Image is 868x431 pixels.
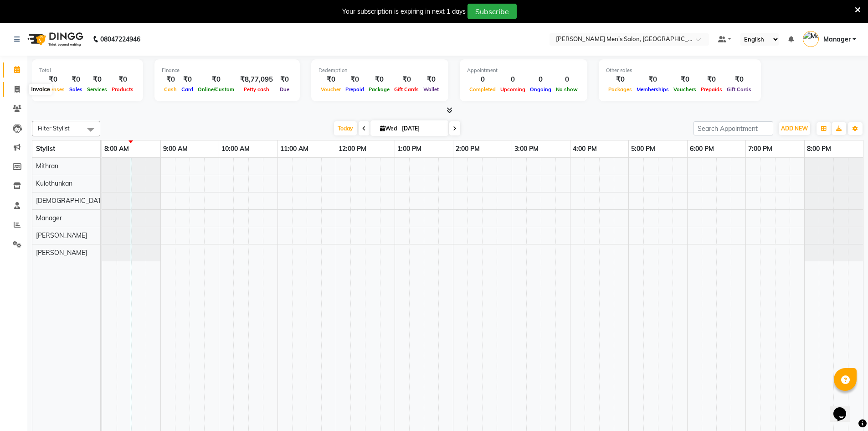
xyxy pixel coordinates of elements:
[336,142,369,156] a: 12:00 PM
[699,74,724,85] div: ₹0
[179,86,195,93] span: Card
[343,74,366,85] div: ₹0
[195,86,236,93] span: Online/Custom
[467,4,517,19] button: Subscribe
[85,86,109,93] span: Services
[343,86,366,93] span: Prepaid
[219,142,252,156] a: 10:00 AM
[606,86,634,93] span: Packages
[805,142,833,156] a: 8:00 PM
[467,74,498,85] div: 0
[36,214,62,222] span: Manager
[724,74,754,85] div: ₹0
[39,74,67,85] div: ₹0
[29,84,52,95] div: Invoice
[803,31,819,47] img: Manager
[399,122,445,135] input: 2025-09-03
[366,86,392,93] span: Package
[606,74,634,85] div: ₹0
[421,86,441,93] span: Wallet
[342,7,466,16] div: Your subscription is expiring in next 1 days
[278,142,311,156] a: 11:00 AM
[453,142,482,156] a: 2:00 PM
[67,74,85,85] div: ₹0
[109,74,136,85] div: ₹0
[195,74,236,85] div: ₹0
[498,74,528,85] div: 0
[512,142,541,156] a: 3:00 PM
[554,74,580,85] div: 0
[39,67,136,74] div: Total
[161,142,190,156] a: 9:00 AM
[378,125,399,132] span: Wed
[392,86,421,93] span: Gift Cards
[634,86,671,93] span: Memberships
[38,125,70,132] span: Filter Stylist
[823,35,851,44] span: Manager
[688,142,716,156] a: 6:00 PM
[109,86,136,93] span: Products
[36,179,72,187] span: Kulothunkan
[162,74,179,85] div: ₹0
[241,86,272,93] span: Petty cash
[162,67,293,74] div: Finance
[67,86,85,93] span: Sales
[830,395,859,422] iframe: chat widget
[162,86,179,93] span: Cash
[781,125,808,132] span: ADD NEW
[277,74,293,85] div: ₹0
[36,197,107,205] span: [DEMOGRAPHIC_DATA]
[467,67,580,74] div: Appointment
[85,74,109,85] div: ₹0
[498,86,528,93] span: Upcoming
[671,74,699,85] div: ₹0
[366,74,392,85] div: ₹0
[36,145,55,153] span: Stylist
[236,74,277,85] div: ₹8,77,095
[36,231,87,239] span: [PERSON_NAME]
[570,142,599,156] a: 4:00 PM
[634,74,671,85] div: ₹0
[100,26,140,52] b: 08047224946
[392,74,421,85] div: ₹0
[467,86,498,93] span: Completed
[606,67,754,74] div: Other sales
[23,26,86,52] img: logo
[528,86,554,93] span: Ongoing
[724,86,754,93] span: Gift Cards
[334,121,357,135] span: Today
[629,142,657,156] a: 5:00 PM
[746,142,775,156] a: 7:00 PM
[779,122,810,135] button: ADD NEW
[421,74,441,85] div: ₹0
[671,86,699,93] span: Vouchers
[179,74,195,85] div: ₹0
[395,142,424,156] a: 1:00 PM
[318,67,441,74] div: Redemption
[528,74,554,85] div: 0
[693,121,773,135] input: Search Appointment
[277,86,292,93] span: Due
[36,249,87,257] span: [PERSON_NAME]
[318,86,343,93] span: Voucher
[36,162,58,170] span: Mithran
[699,86,724,93] span: Prepaids
[318,74,343,85] div: ₹0
[102,142,131,156] a: 8:00 AM
[554,86,580,93] span: No show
